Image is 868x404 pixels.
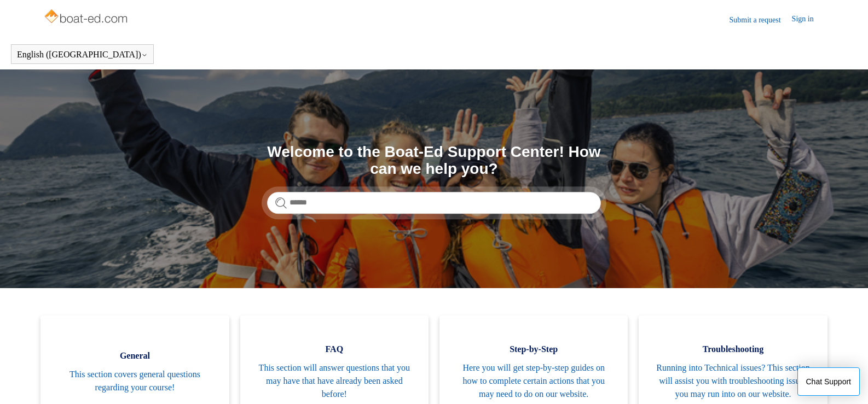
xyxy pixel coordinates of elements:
a: Submit a request [730,14,792,26]
span: FAQ [257,343,412,356]
span: Running into Technical issues? This section will assist you with troubleshooting issues you may r... [655,361,811,401]
button: English ([GEOGRAPHIC_DATA]) [17,50,148,60]
span: This section will answer questions that you may have that have already been asked before! [257,361,412,401]
span: Step-by-Step [456,343,611,356]
span: This section covers general questions regarding your course! [57,368,212,394]
img: Boat-Ed Help Center home page [43,7,130,28]
span: Here you will get step-by-step guides on how to complete certain actions that you may need to do ... [456,361,611,401]
h1: Welcome to the Boat-Ed Support Center! How can we help you? [267,144,601,178]
button: Chat Support [797,367,860,396]
a: Sign in [792,13,825,26]
input: Search [267,192,601,214]
span: Troubleshooting [655,343,811,356]
span: General [57,349,212,362]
